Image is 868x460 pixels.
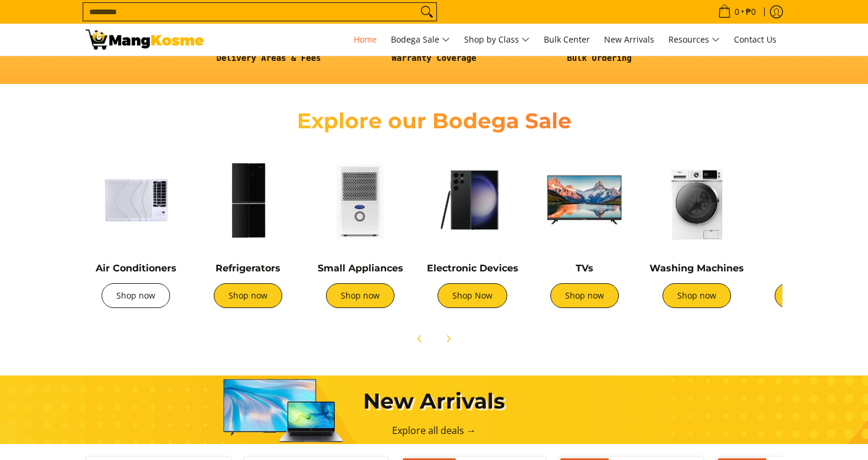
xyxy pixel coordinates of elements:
[576,263,593,274] a: TVs
[427,263,518,274] a: Electronic Devices
[538,24,596,56] a: Bulk Center
[544,34,590,45] span: Bulk Center
[198,150,298,250] img: Refrigerators
[86,150,186,250] img: Air Conditioners
[348,24,383,56] a: Home
[733,8,741,16] span: 0
[354,34,377,45] span: Home
[435,326,461,352] button: Next
[604,34,654,45] span: New Arrivals
[392,424,476,437] a: Explore all deals →
[263,108,605,134] h2: Explore our Bodega Sale
[391,33,450,47] span: Bodega Sale
[385,24,456,56] a: Bodega Sale
[216,263,280,274] a: Refrigerators
[534,150,635,250] img: TVs
[663,24,726,56] a: Resources
[417,3,436,21] button: Search
[318,263,403,274] a: Small Appliances
[650,263,744,274] a: Washing Machines
[86,30,204,50] img: Mang Kosme: Your Home Appliances Warehouse Sale Partner!
[326,283,394,308] a: Shop now
[728,24,782,56] a: Contact Us
[714,5,759,18] span: •
[214,283,282,308] a: Shop now
[775,283,843,308] a: Shop now
[96,263,177,274] a: Air Conditioners
[438,283,507,308] a: Shop Now
[663,283,731,308] a: Shop now
[458,24,536,56] a: Shop by Class
[598,24,660,56] a: New Arrivals
[759,150,859,250] img: Cookers
[464,33,530,47] span: Shop by Class
[310,150,410,250] img: Small Appliances
[550,283,619,308] a: Shop now
[216,24,782,56] nav: Main Menu
[744,8,758,16] span: ₱0
[422,150,523,250] img: Electronic Devices
[647,150,747,250] img: Washing Machines
[407,326,433,352] button: Previous
[734,34,776,45] span: Contact Us
[668,33,720,47] span: Resources
[102,283,170,308] a: Shop now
